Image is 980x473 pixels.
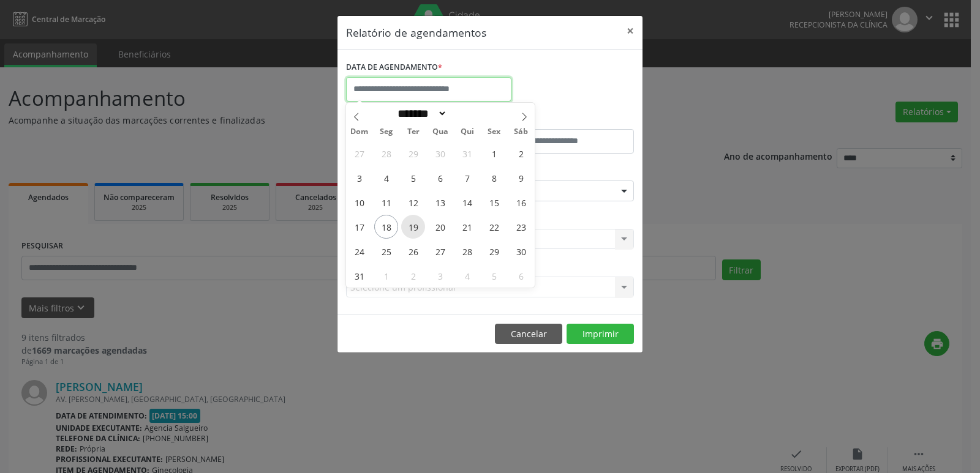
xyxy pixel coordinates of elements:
[346,58,442,77] label: DATA DE AGENDAMENTO
[618,16,643,46] button: Close
[455,141,479,165] span: Julho 31, 2025
[482,166,506,190] span: Agosto 8, 2025
[447,107,488,120] input: Year
[347,190,371,214] span: Agosto 10, 2025
[393,107,447,120] select: Month
[455,166,479,190] span: Agosto 7, 2025
[401,166,425,190] span: Agosto 5, 2025
[347,141,371,165] span: Julho 27, 2025
[401,264,425,288] span: Setembro 2, 2025
[482,239,506,263] span: Agosto 29, 2025
[482,141,506,165] span: Agosto 1, 2025
[509,166,533,190] span: Agosto 9, 2025
[567,324,634,345] button: Imprimir
[428,215,452,239] span: Agosto 20, 2025
[482,264,506,288] span: Setembro 5, 2025
[374,190,398,214] span: Agosto 11, 2025
[493,110,634,129] label: ATÉ
[347,215,371,239] span: Agosto 17, 2025
[373,128,400,136] span: Seg
[401,239,425,263] span: Agosto 26, 2025
[401,141,425,165] span: Julho 29, 2025
[508,128,535,136] span: Sáb
[400,128,427,136] span: Ter
[481,128,508,136] span: Sex
[401,190,425,214] span: Agosto 12, 2025
[455,190,479,214] span: Agosto 14, 2025
[374,239,398,263] span: Agosto 25, 2025
[455,264,479,288] span: Setembro 4, 2025
[374,215,398,239] span: Agosto 18, 2025
[401,215,425,239] span: Agosto 19, 2025
[427,128,454,136] span: Qua
[482,190,506,214] span: Agosto 15, 2025
[509,190,533,214] span: Agosto 16, 2025
[428,239,452,263] span: Agosto 27, 2025
[428,264,452,288] span: Setembro 3, 2025
[374,166,398,190] span: Agosto 4, 2025
[374,264,398,288] span: Setembro 1, 2025
[347,264,371,288] span: Agosto 31, 2025
[495,324,562,345] button: Cancelar
[509,141,533,165] span: Agosto 2, 2025
[509,264,533,288] span: Setembro 6, 2025
[455,239,479,263] span: Agosto 28, 2025
[454,128,481,136] span: Qui
[482,215,506,239] span: Agosto 22, 2025
[428,166,452,190] span: Agosto 6, 2025
[428,141,452,165] span: Julho 30, 2025
[455,215,479,239] span: Agosto 21, 2025
[347,166,371,190] span: Agosto 3, 2025
[346,128,373,136] span: Dom
[428,190,452,214] span: Agosto 13, 2025
[346,24,486,40] h5: Relatório de agendamentos
[509,215,533,239] span: Agosto 23, 2025
[374,141,398,165] span: Julho 28, 2025
[347,239,371,263] span: Agosto 24, 2025
[509,239,533,263] span: Agosto 30, 2025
